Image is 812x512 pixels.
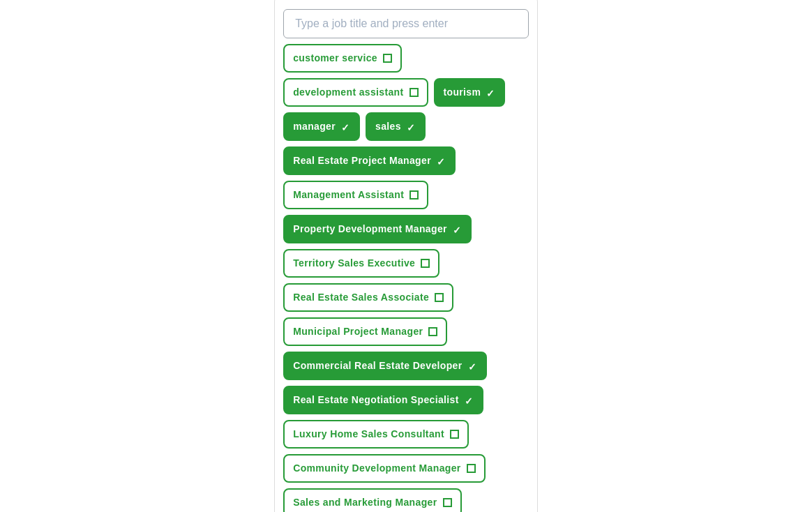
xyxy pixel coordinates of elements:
button: Management Assistant [283,181,428,209]
span: ✓ [407,122,415,133]
span: Municipal Project Manager [293,324,423,339]
span: Luxury Home Sales Consultant [293,427,444,442]
span: Real Estate Sales Associate [293,290,429,305]
span: Property Development Manager [293,222,447,236]
button: Luxury Home Sales Consultant [283,420,469,449]
button: Real Estate Sales Associate [283,283,453,312]
button: customer service [283,44,402,73]
span: Management Assistant [293,188,404,202]
span: Commercial Real Estate Developer [293,359,462,373]
button: Commercial Real Estate Developer✓ [283,352,486,380]
button: Territory Sales Executive [283,249,439,278]
span: ✓ [341,122,349,133]
span: tourism [444,85,481,100]
button: Property Development Manager✓ [283,215,472,243]
span: manager [293,119,336,134]
span: ✓ [437,156,445,167]
button: Community Development Manager [283,454,485,483]
span: ✓ [465,396,473,407]
button: manager✓ [283,112,360,141]
span: ✓ [486,88,495,99]
span: Real Estate Project Manager [293,153,431,168]
span: sales [375,119,401,134]
button: Real Estate Project Manager✓ [283,146,456,175]
span: customer service [293,51,377,66]
button: tourism✓ [434,78,506,107]
span: Real Estate Negotiation Specialist [293,393,459,407]
input: Type a job title and press enter [283,9,529,38]
span: Sales and Marketing Manager [293,495,437,510]
button: development assistant [283,78,428,107]
span: development assistant [293,85,403,100]
span: ✓ [453,225,461,236]
span: Community Development Manager [293,461,460,476]
span: ✓ [468,361,476,372]
button: Real Estate Negotiation Specialist✓ [283,386,483,414]
span: Territory Sales Executive [293,256,415,271]
button: Municipal Project Manager [283,317,447,346]
button: sales✓ [366,112,426,141]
